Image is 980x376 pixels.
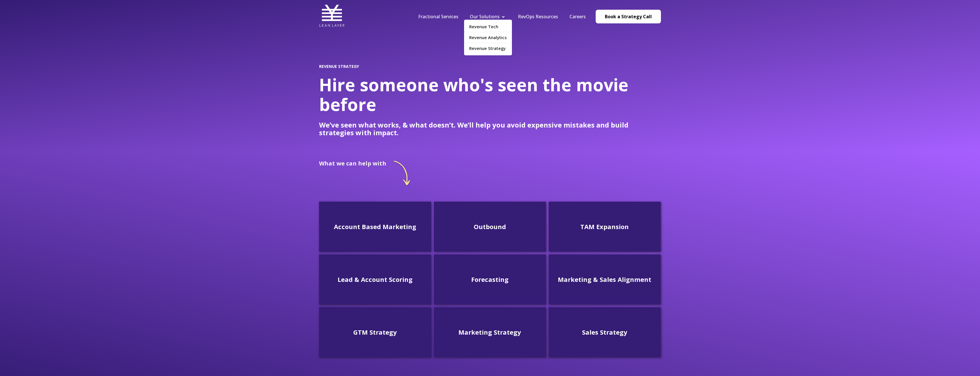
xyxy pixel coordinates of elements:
[464,21,512,32] a: Revenue Tech
[413,13,591,20] div: Navigation Menu
[553,328,656,337] h3: Sales Strategy
[319,75,661,114] h1: Hire someone who's seen the movie before
[518,13,558,20] a: RevOps Resources
[438,328,541,337] h3: Marketing Strategy
[438,275,541,284] h3: Forecasting
[553,222,656,231] h3: TAM Expansion
[324,275,426,284] h3: Lead & Account Scoring
[319,3,345,29] img: Lean Layer Logo
[319,64,661,69] h2: REVENUE STRATEGY
[438,222,541,231] h3: Outbound
[596,10,661,23] a: Book a Strategy Call
[319,160,386,167] h2: What we can help with
[324,222,426,231] h3: Account Based Marketing
[464,43,512,54] a: Revenue Strategy
[324,328,426,337] h3: GTM Strategy
[569,13,586,20] a: Careers
[319,121,661,137] p: We’ve seen what works, & what doesn’t. We’ll help you avoid expensive mistakes and build strategi...
[470,13,500,20] a: Our Solutions
[464,32,512,43] a: Revenue Analytics
[418,13,458,20] a: Fractional Services
[553,275,656,284] h3: Marketing & Sales Alignment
